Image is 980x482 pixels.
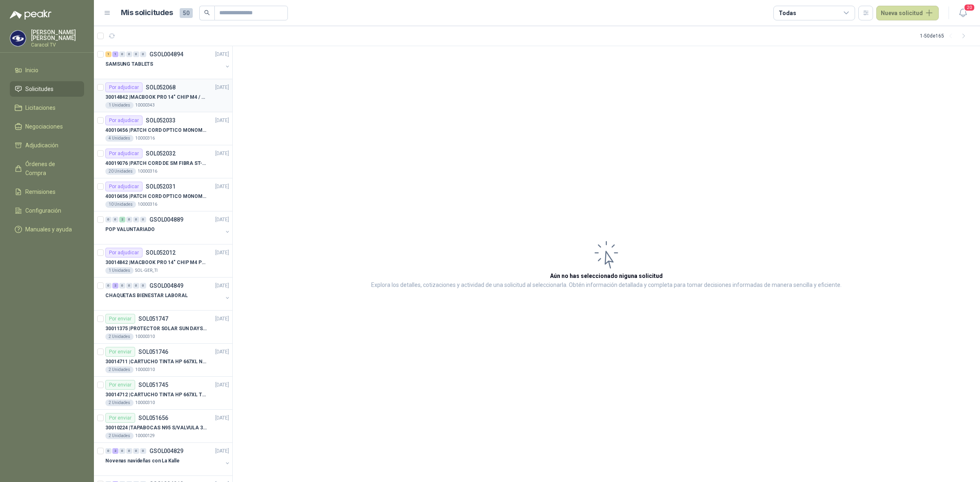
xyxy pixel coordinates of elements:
span: search [204,10,210,16]
p: 40010456 | PATCH CORD OPTICO MONOMODO 100MTS [105,127,207,134]
p: GSOL004889 [149,217,183,222]
p: 40019076 | PATCH CORD DE SM FIBRA ST-ST 1 MTS [105,160,207,167]
a: Órdenes de Compra [10,156,84,181]
a: 1 1 0 0 0 0 GSOL004894[DATE] SAMSUNG TABLETS [105,49,231,76]
p: [DATE] [215,249,229,257]
p: 10000316 [138,201,157,208]
p: 30014711 | CARTUCHO TINTA HP 667XL NEGRO [105,358,207,366]
p: [DATE] [215,282,229,290]
p: CHAQUETAS BIENESTAR LABORAL [105,292,188,300]
p: 10000316 [135,135,155,142]
p: 10000310 [135,333,155,340]
div: 0 [133,51,139,57]
p: 10000129 [135,433,155,439]
p: [DATE] [215,183,229,191]
p: SOL052031 [146,184,176,189]
a: 0 0 2 0 0 0 GSOL004889[DATE] POP VALUNTARIADO [105,215,231,241]
span: Adjudicación [25,141,58,150]
img: Company Logo [10,31,26,46]
p: SOL052012 [146,250,176,255]
a: Adjudicación [10,138,84,153]
a: Por adjudicarSOL052068[DATE] 30014842 |MACBOOK PRO 14" CHIP M4 / SSD 1TB - 24 GB RAM1 Unidades100... [94,79,232,112]
a: Negociaciones [10,119,84,134]
h1: Mis solicitudes [121,7,173,19]
p: SOL052032 [146,151,176,156]
p: SOL051746 [138,349,168,355]
div: 0 [133,217,139,222]
div: 0 [140,51,146,57]
a: Por enviarSOL051746[DATE] 30014711 |CARTUCHO TINTA HP 667XL NEGRO2 Unidades10000310 [94,344,232,377]
div: Por enviar [105,380,135,390]
span: Licitaciones [25,103,56,112]
h3: Aún no has seleccionado niguna solicitud [550,271,663,280]
a: Por adjudicarSOL052012[DATE] 30014842 |MACBOOK PRO 14" CHIP M4 PRO 16 GB RAM 1TB1 UnidadesSOL-GER_TI [94,244,232,278]
p: 30010224 | TAPABOCAS N95 S/VALVULA 3M 9010 [105,424,207,432]
span: Manuales y ayuda [25,225,72,234]
p: [DATE] [215,447,229,455]
div: 0 [140,217,146,222]
a: Por enviarSOL051747[DATE] 30011375 |PROTECTOR SOLAR SUN DAYS LOCION FPS 50 CAJA X 24 UN2 Unidades... [94,311,232,344]
div: 2 Unidades [105,333,134,340]
a: 0 2 0 0 0 0 GSOL004849[DATE] CHAQUETAS BIENESTAR LABORAL [105,281,231,307]
div: 1 - 50 de 165 [920,29,970,42]
p: [DATE] [215,414,229,422]
div: Por adjudicar [105,248,143,258]
div: 0 [133,448,139,454]
div: Por adjudicar [105,82,143,92]
p: [DATE] [215,381,229,389]
div: 0 [126,217,132,222]
span: Configuración [25,206,61,215]
span: Órdenes de Compra [25,160,76,178]
a: 0 2 0 0 0 0 GSOL004829[DATE] Novenas navideñas con La Kalle [105,446,231,472]
p: [DATE] [215,348,229,356]
p: POP VALUNTARIADO [105,226,155,233]
button: Nueva solicitud [876,6,939,20]
div: Todas [779,9,796,18]
a: Por adjudicarSOL052031[DATE] 40010456 |PATCH CORD OPTICO MONOMODO 50 MTS10 Unidades10000316 [94,178,232,211]
span: 20 [964,4,975,11]
p: SOL051745 [138,382,168,388]
div: Por adjudicar [105,116,143,125]
p: Caracol TV [31,42,84,47]
div: 0 [140,448,146,454]
p: 30014842 | MACBOOK PRO 14" CHIP M4 PRO 16 GB RAM 1TB [105,259,207,267]
p: 10000316 [138,168,157,175]
div: 0 [126,51,132,57]
p: [PERSON_NAME] [PERSON_NAME] [31,29,84,41]
a: Remisiones [10,184,84,200]
p: 10000310 [135,366,155,373]
p: Novenas navideñas con La Kalle [105,457,179,465]
p: GSOL004849 [149,283,183,289]
span: Inicio [25,66,38,75]
a: Por adjudicarSOL052032[DATE] 40019076 |PATCH CORD DE SM FIBRA ST-ST 1 MTS20 Unidades10000316 [94,145,232,178]
div: 0 [105,283,111,289]
div: 2 Unidades [105,433,134,439]
div: 4 Unidades [105,135,134,142]
div: 0 [105,217,111,222]
a: Por enviarSOL051745[DATE] 30014712 |CARTUCHO TINTA HP 667XL TRICOLOR2 Unidades10000310 [94,377,232,410]
p: SOL051747 [138,316,168,322]
button: 20 [955,6,970,20]
p: 30014842 | MACBOOK PRO 14" CHIP M4 / SSD 1TB - 24 GB RAM [105,93,207,101]
span: 50 [180,8,193,18]
p: SOL052068 [146,84,176,90]
a: Por enviarSOL051656[DATE] 30010224 |TAPABOCAS N95 S/VALVULA 3M 90102 Unidades10000129 [94,410,232,443]
div: 1 Unidades [105,267,134,274]
p: GSOL004894 [149,51,183,57]
div: 0 [126,283,132,289]
p: SOL051656 [138,415,168,421]
p: 10000310 [135,400,155,406]
div: Por enviar [105,314,135,324]
p: SAMSUNG TABLETS [105,60,153,68]
p: SOL052033 [146,118,176,123]
a: Licitaciones [10,100,84,116]
p: [DATE] [215,150,229,158]
div: 2 [112,283,118,289]
div: Por adjudicar [105,149,143,158]
div: 0 [126,448,132,454]
div: 1 Unidades [105,102,134,109]
p: GSOL004829 [149,448,183,454]
div: 20 Unidades [105,168,136,175]
img: Logo peakr [10,10,51,20]
div: 2 [119,217,125,222]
